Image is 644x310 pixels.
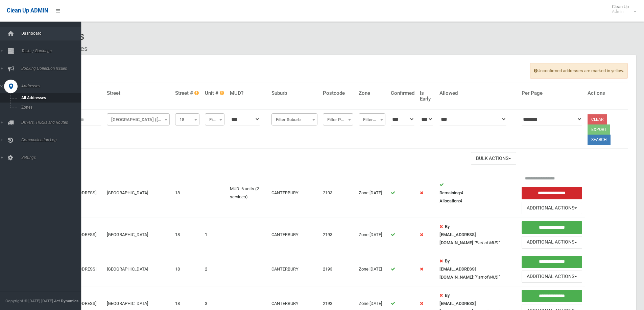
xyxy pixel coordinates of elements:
[522,202,582,214] button: Additional Actions
[269,218,320,252] td: CANTERBURY
[359,113,385,125] span: Filter Zone
[172,218,202,252] td: 18
[19,84,86,88] span: Addresses
[474,240,500,245] em: "Part of MUD"
[107,90,170,96] h4: Street
[5,299,53,303] span: Copyright © [DATE]-[DATE]
[530,63,628,79] span: Unconfirmed addresses are marked in yellow.
[323,90,353,96] h4: Postcode
[588,90,625,96] h4: Actions
[19,155,86,160] span: Settings
[19,31,86,36] span: Dashboard
[320,252,356,286] td: 2193
[19,66,86,71] span: Booking Collection Issues
[104,252,172,286] td: [GEOGRAPHIC_DATA]
[104,218,172,252] td: [GEOGRAPHIC_DATA]
[271,90,318,96] h4: Suburb
[437,218,519,252] td: :
[325,115,352,124] span: Filter Postcode
[269,168,320,218] td: CANTERBURY
[175,113,199,125] span: 18
[588,135,611,145] button: Search
[271,113,318,125] span: Filter Suburb
[19,120,86,125] span: Drivers, Trucks and Routes
[320,168,356,218] td: 2193
[19,95,80,100] span: All Addresses
[356,252,388,286] td: Zone [DATE]
[273,115,316,124] span: Filter Suburb
[172,252,202,286] td: 18
[522,90,582,96] h4: Per Page
[439,190,461,195] strong: Remaining:
[177,115,198,124] span: 18
[360,115,384,124] span: Filter Zone
[320,218,356,252] td: 2193
[205,90,224,96] h4: Unit #
[356,168,388,218] td: Zone [DATE]
[612,9,629,14] small: Admin
[175,90,199,96] h4: Street #
[104,168,172,218] td: [GEOGRAPHIC_DATA]
[19,138,86,142] span: Communication Log
[109,115,168,124] span: Northcote Street (CANTERBURY)
[54,299,78,303] strong: Jet Dynamics
[107,113,170,125] span: Northcote Street (CANTERBURY)
[359,90,385,96] h4: Zone
[522,271,582,283] button: Additional Actions
[439,224,476,245] strong: By [EMAIL_ADDRESS][DOMAIN_NAME]
[7,7,48,14] span: Clean Up ADMIN
[439,198,460,203] strong: Allocation:
[202,252,227,286] td: 2
[230,90,266,96] h4: MUD?
[609,4,636,14] span: Clean Up
[19,49,86,53] span: Tasks / Bookings
[202,218,227,252] td: 1
[437,168,519,218] td: 4 4
[207,115,223,124] span: Filter Unit #
[356,218,388,252] td: Zone [DATE]
[19,105,80,110] span: Zones
[205,113,224,125] span: Filter Unit #
[227,168,269,218] td: MUD: 6 units (2 services)
[391,90,414,96] h4: Confirmed
[588,124,610,135] button: Export
[522,236,582,249] button: Additional Actions
[323,113,353,125] span: Filter Postcode
[437,252,519,286] td: :
[439,90,516,96] h4: Allowed
[471,152,516,165] button: Bulk Actions
[588,114,607,124] a: Clear
[420,90,434,102] h4: Is Early
[439,258,476,280] strong: By [EMAIL_ADDRESS][DOMAIN_NAME]
[172,168,202,218] td: 18
[269,252,320,286] td: CANTERBURY
[474,275,500,280] em: "Part of MUD"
